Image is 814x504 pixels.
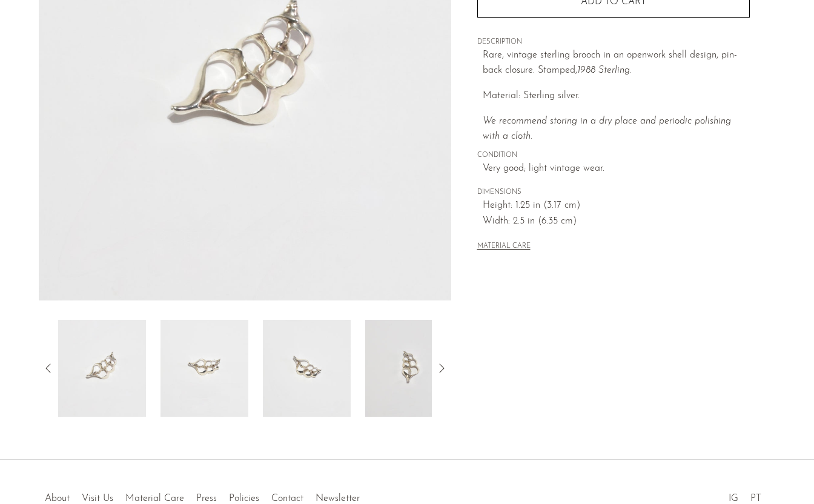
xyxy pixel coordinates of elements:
img: Openwork Shell Brooch [58,320,146,417]
i: We recommend storing in a dry place and periodic polishing with a cloth. [483,116,731,142]
em: 1988 Sterling. [577,65,632,75]
img: Openwork Shell Brooch [263,320,351,417]
span: CONDITION [477,150,750,161]
a: Contact [271,494,303,503]
a: About [45,494,70,503]
a: Policies [229,494,259,503]
button: MATERIAL CARE [477,242,531,251]
span: DESCRIPTION [477,37,750,48]
a: PT [750,494,761,503]
a: Visit Us [82,494,113,503]
a: Material Care [125,494,184,503]
a: Press [196,494,217,503]
a: IG [729,494,738,503]
img: Openwork Shell Brooch [160,320,248,417]
span: Width: 2.5 in (6.35 cm) [483,214,750,230]
p: Material: Sterling silver. [483,88,750,104]
span: Height: 1.25 in (3.17 cm) [483,198,750,214]
p: Rare, vintage sterling brooch in an openwork shell design, pin-back closure. Stamped, [483,48,750,79]
img: Openwork Shell Brooch [365,320,453,417]
span: DIMENSIONS [477,187,750,198]
span: Very good; light vintage wear. [483,161,750,177]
